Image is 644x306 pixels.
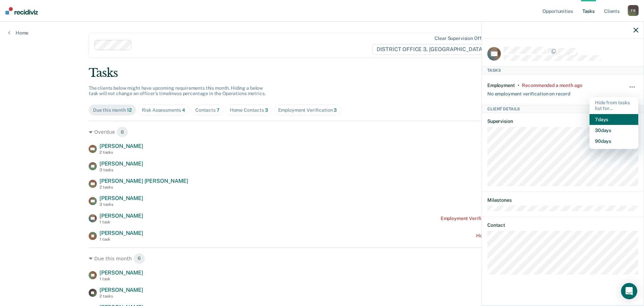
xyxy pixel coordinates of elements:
div: 1 task [99,277,143,281]
div: 1 task [99,237,143,242]
div: Home contact recommended [DATE] [476,233,555,239]
div: • [518,83,519,88]
div: Client Details [482,105,644,113]
div: F B [628,5,639,16]
div: 2 tasks [99,185,188,190]
div: No employment verification on record [487,88,570,97]
span: DISTRICT OFFICE 3, [GEOGRAPHIC_DATA] [372,44,494,55]
div: Due this month [93,107,132,113]
div: 2 tasks [99,150,143,155]
span: 12 [127,107,132,113]
div: Tasks [89,66,555,80]
div: Home Contacts [230,107,268,113]
div: Tasks [482,66,644,74]
div: Employment Verification [278,107,337,113]
div: 1 task [99,220,143,224]
span: [PERSON_NAME] [99,269,143,276]
button: 90 days [590,136,638,147]
div: 2 tasks [99,294,143,299]
span: 3 [265,107,268,113]
span: The clients below might have upcoming requirements this month. Hiding a below task will not chang... [89,85,266,96]
button: 7 days [590,114,638,125]
div: Contacts [195,107,220,113]
dt: Milestones [487,197,638,203]
div: Employment Verification recommended a month ago [441,216,555,221]
span: [PERSON_NAME] [99,230,143,236]
div: Overdue [89,127,555,137]
span: [PERSON_NAME] [99,143,143,149]
div: Due this month [89,253,555,264]
span: [PERSON_NAME] [99,160,143,167]
div: Open Intercom Messenger [621,283,637,299]
dt: Supervision [487,118,638,124]
span: [PERSON_NAME] [PERSON_NAME] [99,178,188,184]
span: [PERSON_NAME] [99,287,143,293]
div: Hide from tasks list for... [590,97,638,114]
div: 3 tasks [99,168,143,172]
img: Recidiviz [5,7,38,15]
span: 7 [217,107,220,113]
span: [PERSON_NAME] [99,195,143,201]
div: Recommended a month ago [522,83,582,88]
button: 30 days [590,125,638,136]
div: 3 tasks [99,202,143,207]
span: [PERSON_NAME] [99,213,143,219]
div: Clear supervision officers [435,36,492,41]
span: 3 [334,107,337,113]
a: Home [8,30,28,36]
span: 6 [133,253,145,264]
span: 6 [116,127,128,137]
dt: Contact [487,222,638,228]
span: 4 [182,107,185,113]
div: Employment [487,83,515,88]
div: Risk Assessments [142,107,185,113]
